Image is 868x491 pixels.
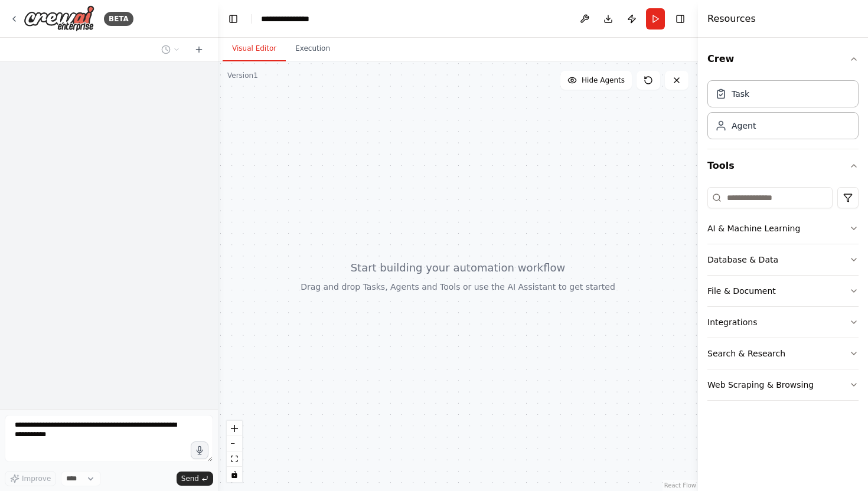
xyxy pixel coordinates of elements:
div: Agent [732,120,756,132]
button: Switch to previous chat [156,42,185,57]
div: Database & Data [707,254,778,266]
div: Tools [707,182,859,410]
button: Search & Research [707,338,859,369]
div: Integrations [707,316,757,328]
span: Hide Agents [582,76,625,85]
div: Search & Research [707,348,785,359]
div: Crew [707,76,859,149]
div: Task [732,88,749,100]
button: Tools [707,149,859,182]
button: AI & Machine Learning [707,213,859,244]
button: Visual Editor [223,37,286,61]
button: Web Scraping & Browsing [707,369,859,400]
button: zoom in [227,421,242,436]
div: React Flow controls [227,421,242,482]
button: Send [177,472,213,486]
button: Click to speak your automation idea [191,441,208,459]
span: Improve [22,474,51,483]
button: zoom out [227,436,242,451]
button: Hide right sidebar [672,11,688,27]
h4: Resources [707,12,756,26]
button: Improve [5,471,56,486]
div: BETA [104,12,133,26]
button: Start a new chat [190,42,208,57]
div: Web Scraping & Browsing [707,379,814,391]
button: File & Document [707,276,859,306]
a: React Flow attribution [664,482,696,489]
div: AI & Machine Learning [707,222,800,234]
div: File & Document [707,285,776,297]
button: Crew [707,42,859,76]
div: Version 1 [227,71,258,80]
img: Logo [24,5,94,32]
button: Hide left sidebar [225,11,242,27]
button: fit view [227,451,242,467]
button: Hide Agents [560,71,632,90]
nav: breadcrumb [261,13,322,25]
span: Send [181,474,199,483]
button: Execution [286,37,340,61]
button: toggle interactivity [227,467,242,482]
button: Database & Data [707,244,859,275]
button: Integrations [707,307,859,338]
